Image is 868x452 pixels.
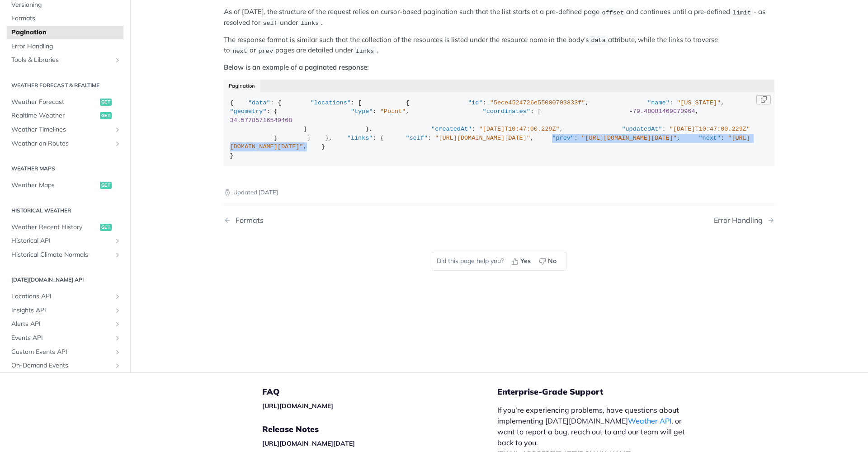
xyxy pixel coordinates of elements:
[11,181,98,190] span: Weather Maps
[248,99,270,106] span: "data"
[756,95,771,104] button: Copy Code
[259,47,273,54] span: prev
[100,99,112,106] span: get
[677,99,721,106] span: "[US_STATE]"
[7,123,123,137] a: Weather TimelinesShow subpages for Weather Timelines
[11,125,112,134] span: Weather Timelines
[7,331,123,345] a: Events APIShow subpages for Events API
[7,53,123,67] a: Tools & LibrariesShow subpages for Tools & Libraries
[114,320,121,328] button: Show subpages for Alerts API
[7,207,123,215] h2: Historical Weather
[224,207,774,234] nav: Pagination Controls
[100,112,112,119] span: get
[435,135,530,141] span: "[URL][DOMAIN_NAME][DATE]"
[497,386,709,397] h5: Enterprise-Grade Support
[11,111,98,120] span: Realtime Weather
[733,9,751,16] span: limit
[230,108,267,115] span: "geometry"
[552,135,574,141] span: "prev"
[431,126,472,132] span: "createdAt"
[11,250,112,259] span: Historical Climate Normals
[7,248,123,262] a: Historical Climate NormalsShow subpages for Historical Climate Normals
[11,361,112,370] span: On-Demand Events
[602,9,624,16] span: offset
[628,416,671,425] a: Weather API
[7,95,123,109] a: Weather Forecastget
[11,14,121,23] span: Formats
[11,348,112,357] span: Custom Events API
[432,252,566,271] div: Did this page help you?
[224,35,774,56] p: The response format is similar such that the collection of the resources is listed under the reso...
[581,135,677,141] span: "[URL][DOMAIN_NAME][DATE]"
[7,179,123,192] a: Weather Mapsget
[714,216,774,225] a: Next Page: Error Handling
[347,135,373,141] span: "links"
[7,137,123,151] a: Weather on RoutesShow subpages for Weather on Routes
[508,254,536,268] button: Yes
[263,20,277,27] span: self
[114,140,121,147] button: Show subpages for Weather on Routes
[11,223,98,232] span: Weather Recent History
[380,108,406,115] span: "Point"
[548,256,557,266] span: No
[670,126,750,132] span: "[DATE]T10:47:00.229Z"
[114,362,121,369] button: Show subpages for On-Demand Events
[714,216,767,225] div: Error Handling
[114,251,121,259] button: Show subpages for Historical Climate Normals
[11,292,112,301] span: Locations API
[7,221,123,234] a: Weather Recent Historyget
[647,99,670,106] span: "name"
[114,126,121,133] button: Show subpages for Weather Timelines
[231,216,264,225] div: Formats
[622,126,662,132] span: "updatedAt"
[490,99,585,106] span: "5ece4524726e55000703833f"
[483,108,530,115] span: "coordinates"
[7,304,123,317] a: Insights APIShow subpages for Insights API
[224,188,774,197] p: Updated [DATE]
[311,99,351,106] span: "locations"
[7,290,123,303] a: Locations APIShow subpages for Locations API
[7,359,123,372] a: On-Demand EventsShow subpages for On-Demand Events
[7,12,123,25] a: Formats
[7,81,123,89] h2: Weather Forecast & realtime
[11,28,121,37] span: Pagination
[262,386,497,397] h5: FAQ
[11,42,121,51] span: Error Handling
[11,334,112,343] span: Events API
[262,402,333,410] a: [URL][DOMAIN_NAME]
[262,424,497,435] h5: Release Notes
[351,108,373,115] span: "type"
[7,345,123,359] a: Custom Events APIShow subpages for Custom Events API
[224,63,369,71] strong: Below is an example of a paginated response:
[11,236,112,245] span: Historical API
[114,307,121,314] button: Show subpages for Insights API
[536,254,561,268] button: No
[114,293,121,300] button: Show subpages for Locations API
[301,20,319,27] span: links
[11,306,112,315] span: Insights API
[224,216,460,225] a: Previous Page: Formats
[7,234,123,248] a: Historical APIShow subpages for Historical API
[7,317,123,331] a: Alerts APIShow subpages for Alerts API
[698,135,721,141] span: "next"
[114,334,121,342] button: Show subpages for Events API
[633,108,695,115] span: 79.48081469070964
[100,224,112,231] span: get
[520,256,531,266] span: Yes
[356,47,374,54] span: links
[7,276,123,284] h2: [DATE][DOMAIN_NAME] API
[7,109,123,122] a: Realtime Weatherget
[232,47,247,54] span: next
[114,56,121,64] button: Show subpages for Tools & Libraries
[479,126,559,132] span: "[DATE]T10:47:00.229Z"
[7,26,123,39] a: Pagination
[468,99,482,106] span: "id"
[230,117,292,124] span: 34.57785716540468
[224,7,774,28] p: As of [DATE], the structure of the request relies on cursor-based pagination such that the list s...
[406,135,428,141] span: "self"
[7,40,123,53] a: Error Handling
[262,439,355,447] a: [URL][DOMAIN_NAME][DATE]
[629,108,633,115] span: -
[11,0,121,9] span: Versioning
[11,56,112,65] span: Tools & Libraries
